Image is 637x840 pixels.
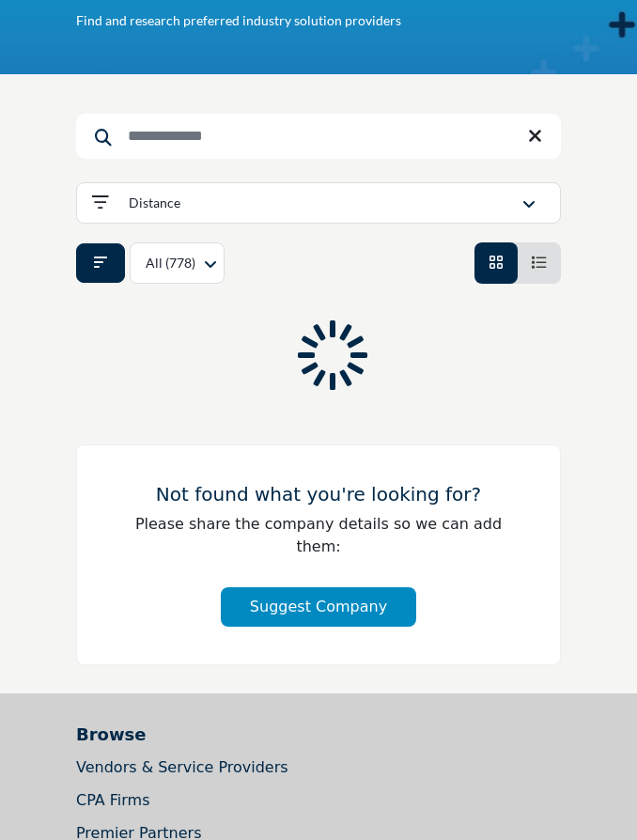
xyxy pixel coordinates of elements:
[76,182,561,224] button: Distance
[532,254,547,272] a: View List
[130,242,225,284] button: All (778)
[76,722,561,747] a: Browse
[489,254,504,272] a: View Card
[474,242,518,284] li: Card View
[76,11,401,30] p: Find and research preferred industry solution providers
[76,114,561,159] input: Search Keyword
[518,242,561,284] li: List View
[76,758,288,776] a: Vendors & Service Providers
[76,791,150,809] a: CPA Firms
[135,515,502,555] span: Please share the company details so we can add them:
[221,587,416,627] button: Suggest Company
[115,483,522,506] h3: Not found what you're looking for?
[146,254,195,272] p: All (778)
[250,598,387,615] span: Suggest Company
[129,194,180,212] p: Distance
[76,243,125,283] button: Filter categories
